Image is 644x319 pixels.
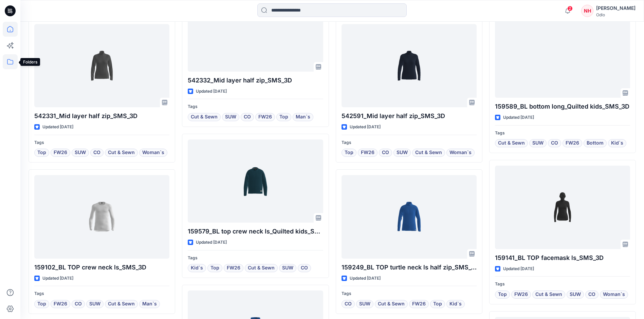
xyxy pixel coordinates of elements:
span: SUW [75,149,86,157]
p: 542332_Mid layer half zip_SMS_3D [188,76,323,85]
p: Tags [495,130,630,137]
a: 542331_Mid layer half zip_SMS_3D [34,24,169,107]
span: FW26 [514,290,528,299]
span: SUW [225,113,236,121]
a: 159102_BL TOP crew neck ls_SMS_3D [34,175,169,258]
span: Top [433,300,442,308]
span: CO [345,300,352,308]
p: 159141_BL TOP facemask ls_SMS_3D [495,253,630,263]
span: Cut & Sewn [108,300,135,308]
span: SUW [570,290,581,299]
p: Updated [DATE] [350,275,381,282]
span: Kid`s [191,264,203,272]
span: Top [37,300,46,308]
span: SUW [532,139,544,147]
span: Man`s [142,300,157,308]
p: Tags [495,281,630,288]
span: Top [345,149,353,157]
span: 2 [567,6,573,11]
div: Odlo [596,12,636,17]
span: FW26 [566,139,579,147]
p: Tags [342,290,477,297]
div: NH [581,5,593,17]
span: Cut & Sewn [108,149,135,157]
span: Cut & Sewn [378,300,405,308]
a: 159589_BL bottom long_Quilted kids_SMS_3D [495,15,630,98]
span: Bottom [587,139,604,147]
span: Cut & Sewn [498,139,525,147]
p: Updated [DATE] [196,239,227,246]
p: Tags [342,139,477,146]
span: Woman`s [603,290,625,299]
span: CO [382,149,389,157]
a: 159249_BL TOP turtle neck ls half zip_SMS_3D [342,175,477,258]
p: Tags [34,290,169,297]
span: Cut & Sewn [248,264,275,272]
span: Kid`s [611,139,623,147]
span: CO [244,113,251,121]
span: Top [498,290,507,299]
span: Kid`s [449,300,462,308]
p: Tags [34,139,169,146]
p: Updated [DATE] [196,88,227,95]
p: Updated [DATE] [42,275,73,282]
a: 159141_BL TOP facemask ls_SMS_3D [495,166,630,249]
span: CO [301,264,308,272]
span: SUW [282,264,293,272]
p: Updated [DATE] [503,114,534,121]
p: Tags [188,255,323,262]
span: Top [210,264,219,272]
span: CO [551,139,558,147]
span: FW26 [258,113,272,121]
span: Woman`s [449,149,472,157]
span: FW26 [412,300,426,308]
p: 542591_Mid layer half zip_SMS_3D [342,111,477,121]
p: Updated [DATE] [42,124,73,131]
p: 542331_Mid layer half zip_SMS_3D [34,111,169,121]
p: 159589_BL bottom long_Quilted kids_SMS_3D [495,102,630,111]
p: Updated [DATE] [350,124,381,131]
span: Top [279,113,288,121]
p: 159249_BL TOP turtle neck ls half zip_SMS_3D [342,263,477,272]
span: Top [37,149,46,157]
span: Cut & Sewn [415,149,442,157]
a: 159579_BL top crew neck ls_Quilted kids_SMS_3D [188,139,323,223]
span: FW26 [361,149,374,157]
span: Woman`s [142,149,164,157]
span: SUW [359,300,370,308]
span: Cut & Sewn [191,113,218,121]
p: Tags [188,103,323,110]
span: SUW [397,149,408,157]
span: Man`s [296,113,310,121]
span: FW26 [54,300,67,308]
span: SUW [89,300,100,308]
span: FW26 [227,264,240,272]
span: FW26 [54,149,67,157]
p: Updated [DATE] [503,265,534,273]
span: CO [75,300,82,308]
span: Cut & Sewn [535,290,562,299]
span: CO [588,290,595,299]
span: CO [93,149,100,157]
p: 159579_BL top crew neck ls_Quilted kids_SMS_3D [188,227,323,236]
p: 159102_BL TOP crew neck ls_SMS_3D [34,263,169,272]
div: [PERSON_NAME] [596,4,636,12]
a: 542591_Mid layer half zip_SMS_3D [342,24,477,107]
